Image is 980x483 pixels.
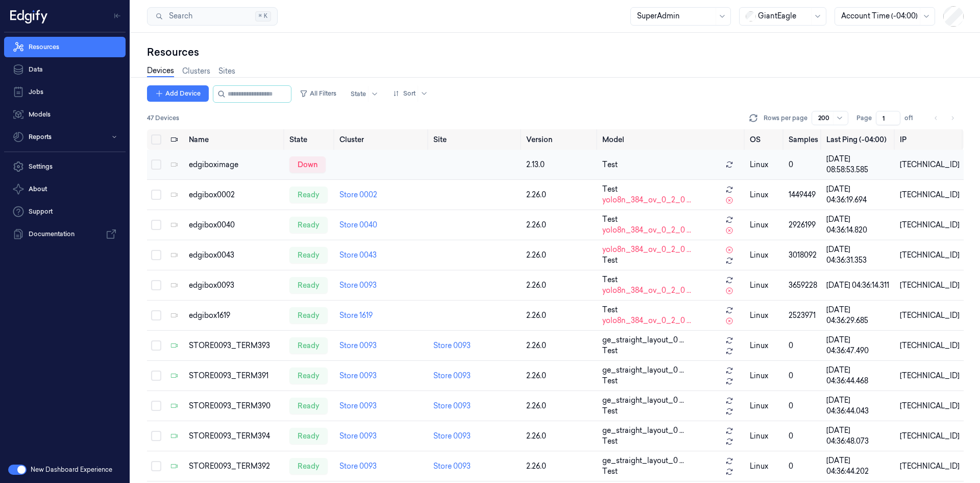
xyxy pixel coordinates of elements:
[785,129,822,150] th: Samples
[289,247,328,263] div: ready
[165,11,192,21] span: Search
[789,340,818,351] div: 0
[189,159,281,170] div: edgiboximage
[151,134,161,145] button: Select all
[4,201,126,222] a: Support
[151,159,161,170] button: Select row
[929,111,960,125] nav: pagination
[296,85,340,102] button: All Filters
[526,310,594,321] div: 2.26.0
[526,371,594,381] div: 2.26.0
[826,365,892,386] div: [DATE] 04:36:44.468
[289,337,328,354] div: ready
[4,179,126,199] button: About
[900,431,960,442] div: [TECHNICAL_ID]
[147,7,278,26] button: Search⌘K
[900,250,960,261] div: [TECHNICAL_ID]
[602,195,691,205] span: yolo8n_384_ov_0_2_0 ...
[4,104,126,125] a: Models
[750,461,780,472] p: linux
[900,340,960,351] div: [TECHNICAL_ID]
[602,315,691,326] span: yolo8n_384_ov_0_2_0 ...
[900,401,960,411] div: [TECHNICAL_ID]
[151,340,161,351] button: Select row
[750,401,780,411] p: linux
[789,220,818,231] div: 2926199
[789,190,818,200] div: 1449449
[822,129,896,150] th: Last Ping (-04:00)
[602,159,618,170] span: Test
[289,458,328,474] div: ready
[189,220,281,231] div: edgibox0040
[602,184,618,195] span: Test
[900,310,960,321] div: [TECHNICAL_ID]
[339,431,377,441] a: Store 0093
[429,129,522,150] th: Site
[151,431,161,441] button: Select row
[526,220,594,231] div: 2.26.0
[151,250,161,260] button: Select row
[750,280,780,291] p: linux
[750,220,780,231] p: linux
[339,281,377,290] a: Store 0093
[746,129,785,150] th: OS
[151,401,161,411] button: Select row
[339,341,377,350] a: Store 0093
[433,462,471,471] a: Store 0093
[900,159,960,170] div: [TECHNICAL_ID]
[189,190,281,200] div: edgibox0002
[826,455,892,477] div: [DATE] 04:36:44.202
[789,310,818,321] div: 2523971
[526,280,594,291] div: 2.26.0
[339,250,377,260] a: Store 0043
[896,129,964,150] th: IP
[339,462,377,471] a: Store 0093
[602,346,618,356] span: Test
[289,428,328,444] div: ready
[339,190,377,199] a: Store 0002
[602,376,618,386] span: Test
[289,307,328,324] div: ready
[109,8,126,24] button: Toggle Navigation
[526,250,594,261] div: 2.26.0
[526,340,594,351] div: 2.26.0
[433,371,471,380] a: Store 0093
[151,220,161,230] button: Select row
[289,398,328,414] div: ready
[789,401,818,411] div: 0
[433,401,471,410] a: Store 0093
[602,436,618,447] span: Test
[826,280,892,291] div: [DATE] 04:36:14.311
[4,156,126,177] a: Settings
[526,190,594,200] div: 2.26.0
[289,156,326,173] div: down
[151,190,161,200] button: Select row
[289,187,328,203] div: ready
[147,45,964,59] div: Resources
[151,310,161,320] button: Select row
[522,129,598,150] th: Version
[750,310,780,321] p: linux
[285,129,335,150] th: State
[339,311,373,320] a: Store 1619
[764,113,807,123] p: Rows per page
[526,431,594,442] div: 2.26.0
[335,129,429,150] th: Cluster
[826,395,892,417] div: [DATE] 04:36:44.043
[151,371,161,381] button: Select row
[602,255,618,266] span: Test
[900,461,960,472] div: [TECHNICAL_ID]
[4,82,126,102] a: Jobs
[856,113,872,123] span: Page
[4,59,126,80] a: Data
[602,466,618,477] span: Test
[289,217,328,233] div: ready
[182,66,210,77] a: Clusters
[189,280,281,291] div: edgibox0093
[826,214,892,236] div: [DATE] 04:36:14.820
[339,371,377,380] a: Store 0093
[750,431,780,442] p: linux
[339,220,377,229] a: Store 0040
[900,190,960,200] div: [TECHNICAL_ID]
[602,455,684,466] span: ge_straight_layout_0 ...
